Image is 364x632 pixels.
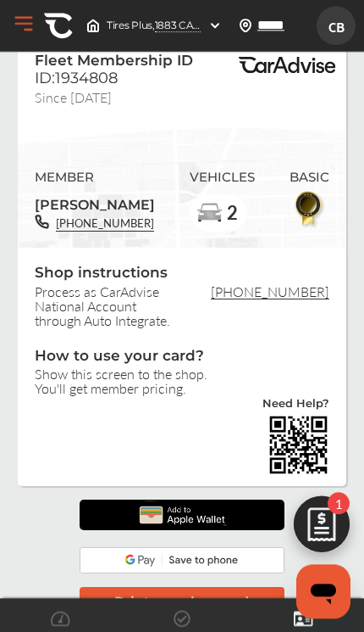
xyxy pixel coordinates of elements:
[208,19,222,32] img: header-down-arrow.9dd2ce7d.svg
[35,69,118,87] span: ID:1934808
[290,170,329,185] span: BASIC
[290,188,328,228] img: BasicBadge.31956f0b.svg
[35,366,329,381] span: Show this screen to the shop.
[35,284,329,327] span: Process as CarAdvise National Account through Auto Integrate.
[44,11,73,40] img: CA-Icon.89b5b008.svg
[11,11,36,36] button: Open Menu
[239,19,252,32] img: location_vector.a44bc228.svg
[86,19,100,32] img: header-home-logo.8d720a4f.svg
[35,215,49,229] img: phone-black.37208b07.svg
[80,547,284,573] img: googlePay.a08318fe.svg
[35,264,329,283] span: Shop instructions
[190,170,255,185] span: VEHICLES
[35,347,329,366] span: How to use your card?
[80,587,284,617] button: Print member card
[35,52,193,69] span: Fleet Membership ID
[281,488,362,569] img: edit-cartIcon.11d11f9a.svg
[226,202,238,223] span: 2
[35,191,155,215] span: [PERSON_NAME]
[267,414,330,477] img: validBarcode.04db607d403785ac2641.png
[107,19,363,32] span: Tires Plus ,
[35,381,329,395] span: You'll get member pricing.
[80,591,284,611] a: Print member card
[296,564,350,618] iframe: Button to launch messaging window
[133,500,231,530] img: applePay.d8f5d55d79347fbc3838.png
[321,10,351,42] span: CB
[262,399,329,413] a: Need Help?
[328,492,350,514] span: 1
[35,170,155,185] span: MEMBER
[35,87,112,102] span: Since [DATE]
[236,57,338,74] img: BasicPremiumLogo.8d547ee0.svg
[196,200,223,227] img: car-basic.192fe7b4.svg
